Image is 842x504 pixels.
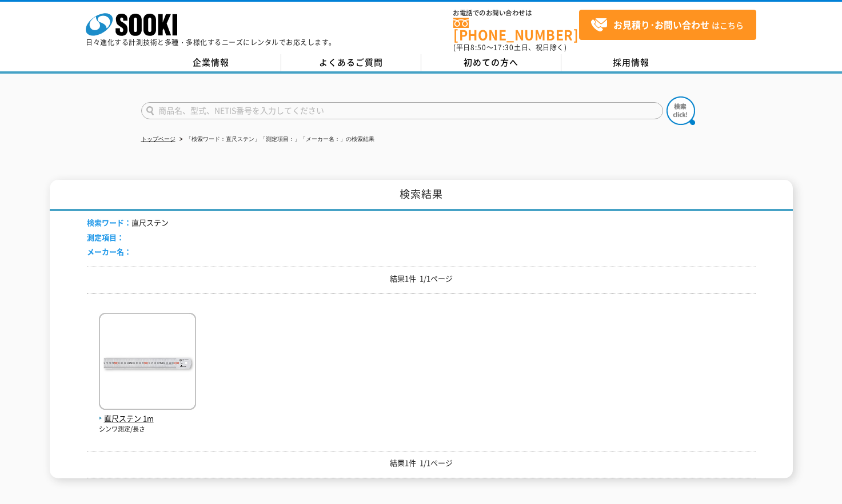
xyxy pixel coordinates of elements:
a: 企業情報 [141,54,281,71]
span: 17:30 [493,42,514,53]
a: 初めての方へ [421,54,561,71]
p: シンワ測定/長さ [99,425,196,434]
p: 日々進化する計測技術と多種・多様化するニーズにレンタルでお応えします。 [86,39,336,46]
a: よくあるご質問 [281,54,421,71]
input: 商品名、型式、NETIS番号を入力してください [141,102,663,119]
p: 結果1件 1/1ページ [87,273,756,285]
a: 直尺ステン 1m [99,401,196,425]
span: 測定項目： [87,232,124,243]
span: (平日 ～ 土日、祝日除く) [453,42,566,53]
span: はこちら [590,17,744,34]
span: 初めての方へ [464,56,518,68]
strong: お見積り･お問い合わせ [613,18,709,31]
h1: 検索結果 [50,180,793,211]
li: 直尺ステン [87,217,169,229]
span: メーカー名： [87,246,131,257]
img: 1m [99,313,196,413]
a: トップページ [141,136,175,142]
p: 結果1件 1/1ページ [87,457,756,469]
a: お見積り･お問い合わせはこちら [579,10,756,40]
span: 検索ワード： [87,217,131,228]
li: 「検索ワード：直尺ステン」「測定項目：」「メーカー名：」の検索結果 [177,134,374,146]
img: btn_search.png [667,96,695,125]
a: 採用情報 [561,54,701,71]
span: 8:50 [470,42,486,53]
a: [PHONE_NUMBER] [453,18,579,41]
span: 直尺ステン 1m [99,413,196,425]
span: お電話でのお問い合わせは [453,10,579,17]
